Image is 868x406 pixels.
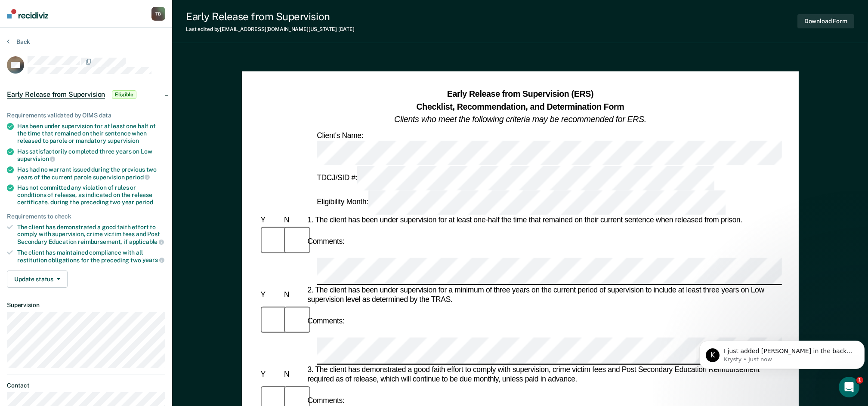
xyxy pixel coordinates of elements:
span: supervision [17,155,55,162]
div: 2. The client has been under supervision for a minimum of three years on the current period of su... [306,286,782,305]
iframe: Intercom notifications message [696,323,868,383]
h1: Krysty [42,4,64,11]
div: Question [124,132,165,151]
div: T B [151,7,165,21]
div: TDCJ/SID #: [315,166,717,190]
button: Start recording [55,282,62,289]
img: Recidiviz [7,9,48,18]
div: Close [151,3,167,19]
div: Has had no warrant issued during the previous two years of the current parole supervision [17,166,165,181]
div: 1. The client has been under supervision for at least one-half the time that remained on their cu... [306,215,782,225]
span: period [136,199,153,206]
div: Y [259,215,282,225]
div: Comments: [306,396,346,406]
div: 3. The client has demonstrated a good faith effort to comply with supervision, crime victim fees ... [306,366,782,384]
span: supervision [108,137,139,144]
div: N [282,290,305,300]
div: Profile image for Krysty [25,5,38,18]
div: The client has maintained compliance with all restitution obligations for the preceding two [17,249,165,264]
iframe: Intercom live chat [839,377,859,397]
div: Question [131,137,158,146]
div: I believe the tool should automatically save all the POs you added into the search bar, so hopefu... [14,86,134,120]
dt: Contact [7,382,165,389]
button: Gif picker [27,282,34,289]
div: Comments: [306,237,346,246]
div: Early Release from Supervision [186,10,355,23]
button: go back [6,3,22,20]
div: Last edited by [EMAIL_ADDRESS][DOMAIN_NAME][US_STATE] [186,26,355,32]
div: Tamiya says… [7,132,165,152]
textarea: Message… [7,264,165,278]
strong: Checklist, Recommendation, and Determination Form [416,102,624,111]
button: Emoji picker [13,282,20,289]
div: N [282,215,305,225]
button: Download Form [797,14,854,28]
div: Y [259,290,282,300]
span: 1 [856,377,863,384]
span: years [142,256,164,263]
span: [DATE] [338,26,355,32]
div: Tamiya says… [7,18,165,52]
div: Y [259,370,282,380]
div: We are scoping an automated roster sync so new POs will automatically have access in the future. [14,221,134,246]
div: [PERSON_NAME] [102,258,165,277]
dt: Supervision [7,301,165,309]
div: Currently, you will message us with the new PO's name, role, and email and we will manually add t... [14,191,134,216]
div: Requirements to check [7,213,165,220]
div: Krysty says… [7,52,165,132]
div: The unit view for Unit Supervisors is already be in place automatically populating all the POs un... [14,57,134,82]
div: Tamiya says… [7,152,165,186]
div: Currently, you will message us with the new PO's name, role, and email and we will manually add t... [7,186,141,251]
div: I guess I will just need to type all 36 officers in the opportunities tab [38,23,158,40]
button: Home [135,3,151,20]
div: Tamiya says… [7,258,165,277]
button: Update status [7,271,68,288]
div: Has satisfactorily completed three years on Low [17,148,165,163]
button: Upload attachment [41,282,48,289]
div: when we get new officers so we how do they get access? [31,152,165,179]
div: The client has demonstrated a good faith effort to comply with supervision, crime victim fees and... [17,224,165,246]
button: Back [7,38,30,46]
button: Send a message… [148,278,161,292]
div: Comments: [306,317,346,326]
div: Has been under supervision for at least one half of the time that remained on their sentence when... [17,123,165,144]
span: Early Release from Supervision [7,90,105,99]
div: Requirements validated by OIMS data [7,112,165,119]
div: N [282,370,305,380]
span: period [126,174,150,181]
div: I guess I will just need to type all 36 officers in the opportunities tab [31,18,165,45]
div: when we get new officers so we how do they get access? [38,157,158,174]
strong: Early Release from Supervision (ERS) [447,89,593,99]
em: Clients who meet the following criteria may be recommended for ERS. [394,114,646,124]
div: Krysty says… [7,186,165,258]
span: Eligible [112,90,136,99]
p: Active [42,11,59,19]
span: applicable [129,238,164,245]
div: The unit view for Unit Supervisors is already be in place automatically populating all the POs un... [7,52,141,125]
div: Has not committed any violation of rules or conditions of release, as indicated on the release ce... [17,184,165,206]
button: TB [151,7,165,21]
div: Eligibility Month: [315,190,728,215]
